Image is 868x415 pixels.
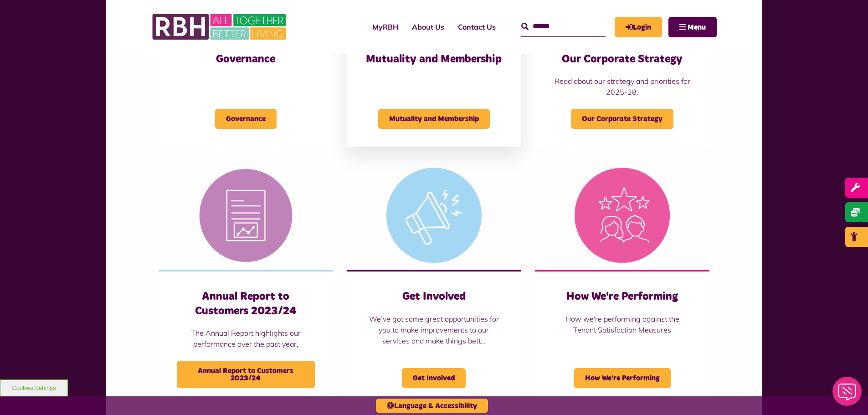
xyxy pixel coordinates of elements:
p: We’ve got some great opportunities for you to make improvements to our services and make things b... [365,313,503,346]
span: Governance [215,109,277,129]
h3: Mutuality and Membership [365,52,503,67]
p: How we're performing against the Tenant Satisfaction Measures [553,313,691,335]
img: We're Performing [535,161,709,270]
span: Menu [688,24,706,31]
p: The Annual Report highlights our performance over the past year. [177,328,315,349]
a: Annual Report to Customers 2023/24 The Annual Report highlights our performance over the past yea... [159,161,333,406]
h3: Annual Report to Customers 2023/24 [177,290,315,318]
a: MyRBH [365,15,405,39]
a: Get Involved We’ve got some great opportunities for you to make improvements to our services and ... [347,161,521,406]
span: Our Corporate Strategy [571,109,673,129]
h3: How We're Performing [553,290,691,304]
span: Get Involved [402,368,466,388]
a: MyRBH [615,17,662,37]
h3: Governance [177,52,315,67]
span: Annual Report to Customers 2023/24 [177,361,315,388]
a: How We're Performing How we're performing against the Tenant Satisfaction Measures How We're Perf... [535,161,709,406]
a: Contact Us [451,15,503,39]
h3: Our Corporate Strategy [553,52,691,67]
a: About Us [405,15,451,39]
img: RBH [152,9,288,45]
span: Mutuality and Membership [378,109,490,129]
button: Navigation [668,17,717,37]
button: Language & Accessibility [376,399,488,413]
h3: Get Involved [365,290,503,304]
input: Search [521,17,606,36]
iframe: Netcall Web Assistant for live chat [827,374,868,415]
img: Reports [159,161,333,270]
img: Get Involved [347,161,521,270]
span: How We're Performing [574,368,671,388]
p: Read about our strategy and priorities for 2025-28. [553,76,691,97]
